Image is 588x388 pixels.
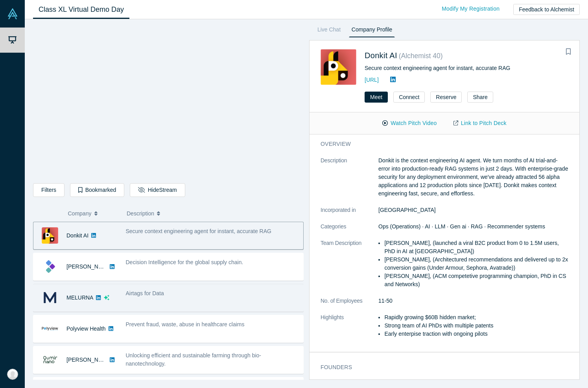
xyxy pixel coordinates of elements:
li: Early enterpise traction with ongoing pilots [384,330,568,338]
img: Polyview Health's Logo [42,320,58,337]
a: Company Profile [349,25,395,37]
a: [PERSON_NAME] [66,357,112,363]
span: Secure context engineering agent for instant, accurate RAG [126,228,271,234]
dt: Categories [321,223,378,239]
li: [PERSON_NAME], (ACM competetive programming champion, PhD in CS and Networks) [384,272,568,289]
button: Description [127,205,298,222]
a: Donkit AI [66,232,88,239]
span: Airtags for Data [126,290,164,296]
li: Strong team of AI PhDs with multiple patents [384,322,568,330]
a: Donkit AI [365,51,397,60]
dd: [GEOGRAPHIC_DATA] [378,206,568,214]
img: Kimaru AI's Logo [42,258,58,275]
img: Alchemist Vault Logo [7,8,18,19]
a: Class XL Virtual Demo Day [33,0,129,19]
a: [URL] [365,77,379,83]
button: Bookmarked [70,183,124,197]
div: Secure context engineering agent for instant, accurate RAG [365,64,568,72]
dt: Highlights [321,313,378,346]
img: Qumir Nano's Logo [42,351,58,368]
a: Polyview Health [66,325,106,332]
span: Description [127,205,154,222]
li: Rapidly growing $60B hidden market; [384,313,568,322]
button: Watch Pitch Video [374,116,445,130]
dt: No. of Employees [321,297,378,313]
h3: overview [321,140,557,148]
img: MELURNA's Logo [42,289,58,306]
img: Donkit AI's Logo [42,227,58,244]
li: [PERSON_NAME], (Architectured recommendations and delivered up to 2x conversion gains (Under Armo... [384,256,568,272]
small: ( Alchemist 40 ) [399,52,443,60]
button: Connect [393,92,425,103]
li: [PERSON_NAME], (launched a viral B2C product from 0 to 1.5M users, PhD in AI at [GEOGRAPHIC_DATA]) [384,239,568,256]
a: Modify My Registration [433,2,508,16]
svg: dsa ai sparkles [104,295,109,300]
dt: Incorporated in [321,206,378,223]
h3: Founders [321,363,557,371]
button: Reserve [430,92,462,103]
dt: Description [321,156,378,206]
button: Feedback to Alchemist [513,4,580,15]
dd: 11-50 [378,297,568,305]
button: Meet [365,92,388,103]
span: Decision Intelligence for the global supply chain. [126,259,243,265]
a: [PERSON_NAME] [66,263,112,270]
button: HideStream [130,183,185,197]
p: Donkit is the context engineering AI agent. We turn months of AI trial-and-error into production-... [378,156,568,198]
span: Prevent fraud, waste, abuse in healthcare claims [126,321,245,327]
button: Share [467,92,493,103]
a: Live Chat [315,25,343,37]
span: Unlocking efficient and sustainable farming through bio-nanotechnology. [126,352,262,367]
button: Filters [33,183,65,197]
span: Ops (Operations) · AI · LLM · Gen ai · RAG · Recommender systems [378,223,545,230]
dt: Team Description [321,239,378,297]
a: MELURNA [66,294,93,301]
iframe: Alchemist Class XL Demo Day: Vault [33,26,303,177]
span: Company [68,205,92,222]
a: Link to Pitch Deck [445,116,515,130]
img: Donkit AI's Logo [321,49,356,85]
img: Markus Sanio's Account [7,369,18,380]
button: Company [68,205,119,222]
button: Bookmark [563,46,574,57]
